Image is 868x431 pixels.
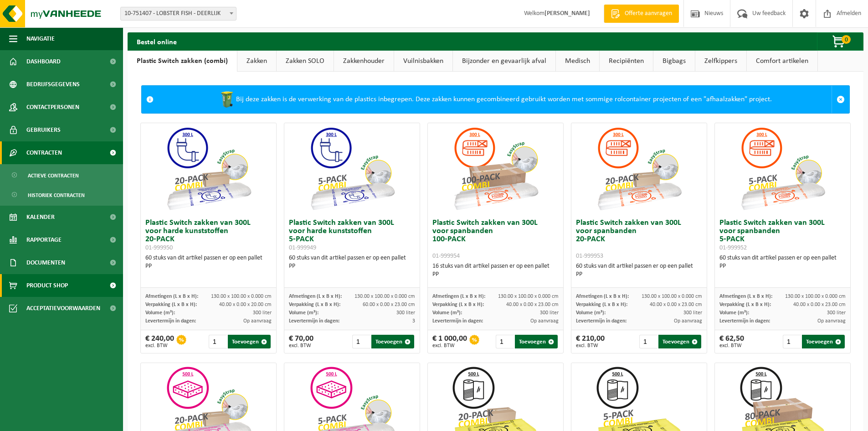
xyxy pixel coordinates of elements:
[354,294,415,299] span: 130.00 x 100.00 x 0.000 cm
[802,335,845,348] button: Toevoegen
[145,254,272,270] div: 60 stuks van dit artikel passen er op een pallet
[650,302,702,307] span: 40.00 x 0.00 x 23.00 cm
[289,219,415,252] h3: Plastic Switch zakken van 300L voor harde kunststoffen 5-PACK
[289,302,340,307] span: Verpakking (L x B x H):
[540,310,559,316] span: 300 liter
[576,302,627,307] span: Verpakking (L x B x H):
[26,297,100,320] span: Acceptatievoorwaarden
[747,51,817,72] a: Comfort artikelen
[719,254,846,270] div: 60 stuks van dit artikel passen er op een pallet
[145,310,175,316] span: Volume (m³):
[289,254,415,270] div: 60 stuks van dit artikel passen er op een pallet
[576,343,605,348] span: excl. BTW
[594,123,685,214] img: 01-999953
[432,335,467,348] div: € 1 000,00
[120,7,236,21] span: 10-751407 - LOBSTER FISH - DEERLIJK
[26,119,61,141] span: Gebruikers
[496,335,514,348] input: 1
[26,73,80,96] span: Bedrijfsgegevens
[432,302,484,307] span: Verpakking (L x B x H):
[289,335,313,348] div: € 70,00
[506,302,559,307] span: 40.00 x 0.00 x 23.00 cm
[26,251,65,274] span: Documenten
[719,310,749,316] span: Volume (m³):
[277,51,334,72] a: Zakken SOLO
[371,335,414,348] button: Toevoegen
[396,310,415,316] span: 300 liter
[576,318,627,324] span: Levertermijn in dagen:
[253,310,272,316] span: 300 liter
[498,294,559,299] span: 130.00 x 100.00 x 0.000 cm
[604,5,679,23] a: Offerte aanvragen
[719,335,744,348] div: € 62,50
[412,318,415,324] span: 3
[158,86,832,113] div: Bij deze zakken is de verwerking van de plastics inbegrepen. Deze zakken kunnen gecombineerd gebr...
[2,166,121,184] a: Actieve contracten
[453,51,555,72] a: Bijzonder en gevaarlijk afval
[289,262,415,270] div: PP
[576,270,702,279] div: PP
[145,262,272,270] div: PP
[211,294,272,299] span: 130.00 x 100.00 x 0.000 cm
[307,123,398,214] img: 01-999949
[145,294,198,299] span: Afmetingen (L x B x H):
[576,310,606,316] span: Volume (m³):
[622,9,674,18] span: Offerte aanvragen
[289,343,313,348] span: excl. BTW
[2,186,121,203] a: Historiek contracten
[352,335,371,348] input: 1
[28,187,85,204] span: Historiek contracten
[576,294,629,299] span: Afmetingen (L x B x H):
[26,27,55,50] span: Navigatie
[827,310,846,316] span: 300 liter
[289,310,318,316] span: Volume (m³):
[737,123,828,214] img: 01-999952
[432,270,559,279] div: PP
[556,51,599,72] a: Medisch
[576,219,702,260] h3: Plastic Switch zakken van 300L voor spanbanden 20-PACK
[653,51,695,72] a: Bigbags
[128,32,186,50] h2: Bestel online
[237,51,276,72] a: Zakken
[363,302,415,307] span: 60.00 x 0.00 x 23.00 cm
[26,141,62,164] span: Contracten
[719,318,770,324] span: Levertermijn in dagen:
[432,294,485,299] span: Afmetingen (L x B x H):
[334,51,394,72] a: Zakkenhouder
[218,90,236,109] img: WB-0240-HPE-GN-50.png
[432,343,467,348] span: excl. BTW
[432,219,559,260] h3: Plastic Switch zakken van 300L voor spanbanden 100-PACK
[219,302,272,307] span: 40.00 x 0.00 x 20.00 cm
[145,302,197,307] span: Verpakking (L x B x H):
[26,228,62,251] span: Rapportage
[243,318,272,324] span: Op aanvraag
[145,244,173,251] span: 01-999950
[695,51,746,72] a: Zelfkippers
[793,302,846,307] span: 40.00 x 0.00 x 23.00 cm
[432,318,483,324] span: Levertermijn in dagen:
[719,302,771,307] span: Verpakking (L x B x H):
[145,335,174,348] div: € 240,00
[658,335,701,348] button: Toevoegen
[576,253,603,260] span: 01-999953
[26,96,79,119] span: Contactpersonen
[121,7,236,20] span: 10-751407 - LOBSTER FISH - DEERLIJK
[432,262,559,279] div: 16 stuks van dit artikel passen er op een pallet
[26,50,61,73] span: Dashboard
[783,335,801,348] input: 1
[26,206,55,228] span: Kalender
[26,274,68,297] span: Product Shop
[432,310,462,316] span: Volume (m³):
[719,244,747,251] span: 01-999952
[163,123,254,214] img: 01-999950
[209,335,227,348] input: 1
[530,318,559,324] span: Op aanvraag
[719,343,744,348] span: excl. BTW
[432,253,460,260] span: 01-999954
[719,294,772,299] span: Afmetingen (L x B x H):
[817,318,846,324] span: Op aanvraag
[639,335,658,348] input: 1
[674,318,702,324] span: Op aanvraag
[832,86,849,113] a: Sluit melding
[719,219,846,252] h3: Plastic Switch zakken van 300L voor spanbanden 5-PACK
